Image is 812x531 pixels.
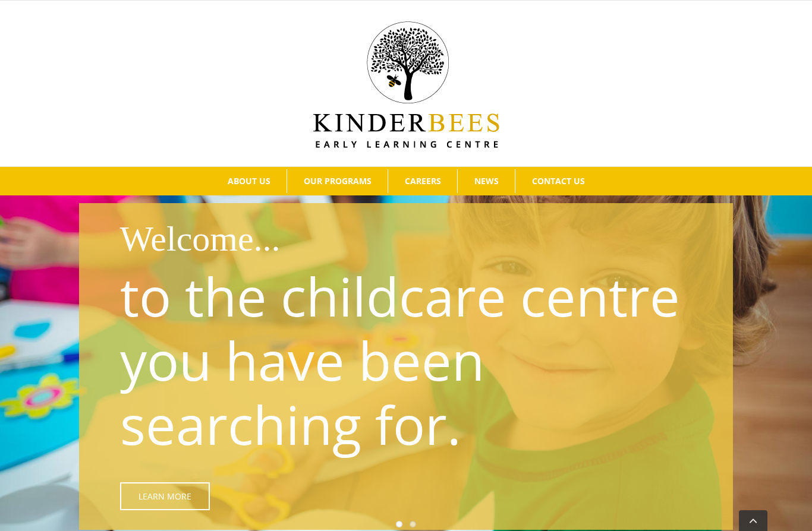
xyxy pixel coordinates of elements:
a: ABOUT US [211,169,287,193]
p: to the childcare centre you have been searching for. [120,264,699,456]
span: CAREERS [405,177,441,185]
a: CAREERS [388,169,457,193]
img: Kinder Bees Logo [313,21,499,148]
a: 1 [396,521,402,527]
a: Learn More [120,482,210,510]
nav: Main Menu [18,167,794,195]
span: ABOUT US [228,177,270,185]
span: CONTACT US [532,177,585,185]
a: NEWS [458,169,515,193]
h1: Welcome... [120,214,725,264]
a: CONTACT US [515,169,601,193]
a: OUR PROGRAMS [287,169,388,193]
span: OUR PROGRAMS [304,177,372,185]
span: NEWS [474,177,499,185]
span: Learn More [139,491,191,501]
a: 2 [410,521,416,527]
